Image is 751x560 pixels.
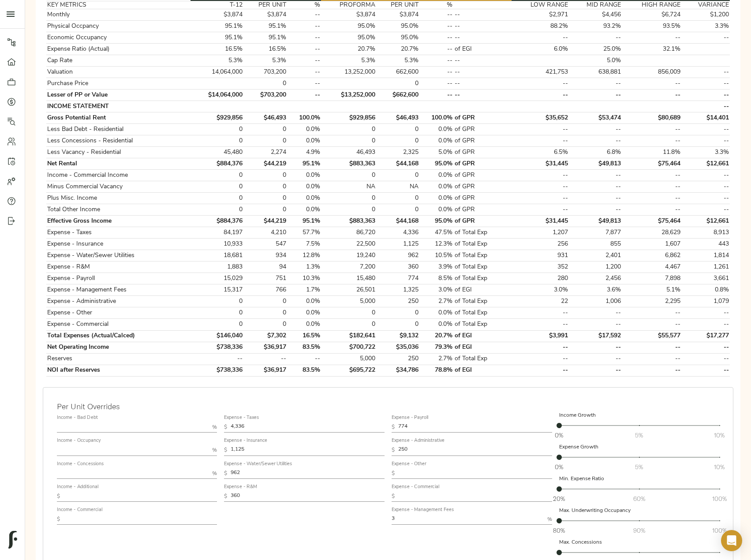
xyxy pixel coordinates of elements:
td: -- [569,124,622,135]
td: -- [287,67,321,78]
td: -- [454,9,512,21]
td: of GPR [454,158,512,170]
td: $46,493 [376,112,420,124]
td: 4,467 [622,261,682,273]
span: 10% [714,463,725,471]
td: 0 [321,135,376,147]
td: Minus Commercial Vacancy [46,181,191,193]
td: 12.8% [287,250,321,261]
td: 0 [243,204,287,216]
td: -- [569,90,622,101]
td: -- [512,124,569,135]
td: -- [622,78,682,90]
span: 10% [714,431,725,440]
td: 0 [376,78,420,90]
td: 95.1% [243,32,287,44]
td: 5.0% [420,147,454,158]
td: $662,600 [376,90,420,101]
td: -- [569,193,622,204]
td: of GPR [454,216,512,227]
td: 1,607 [622,239,682,250]
td: 100.0% [287,112,321,124]
label: Expense - Commercial [392,485,439,489]
td: -- [622,181,682,193]
td: 7,200 [321,261,376,273]
td: Expense - Insurance [46,239,191,250]
td: 11.8% [622,147,682,158]
td: -- [622,204,682,216]
td: $44,168 [376,216,420,227]
td: Purchase Price [46,78,191,90]
td: -- [287,78,321,90]
td: 4,210 [243,227,287,239]
td: 0 [191,170,244,181]
td: 8,913 [682,227,730,239]
td: -- [420,78,454,90]
td: -- [622,135,682,147]
td: 931 [512,250,569,261]
td: -- [622,170,682,181]
td: $44,168 [376,158,420,170]
td: 25.0% [569,44,622,55]
td: 0 [191,181,244,193]
td: -- [512,32,569,44]
td: 93.2% [569,21,622,32]
td: 22,500 [321,239,376,250]
th: T-12 [191,1,244,9]
span: 20% [553,494,565,503]
td: 0.0% [420,124,454,135]
td: $49,813 [569,216,622,227]
td: Less Bad Debt - Residential [46,124,191,135]
label: Expense - Management Fees [392,508,454,513]
td: 360 [376,261,420,273]
td: $3,874 [376,9,420,21]
td: 0.0% [287,193,321,204]
label: Expense - Insurance [224,439,267,444]
td: 0.0% [420,170,454,181]
td: 0 [243,181,287,193]
td: 5.3% [376,55,420,67]
th: % [420,1,454,9]
td: 0.0% [287,170,321,181]
td: 6.5% [512,147,569,158]
td: 0.0% [287,124,321,135]
td: 1,125 [376,239,420,250]
span: 100% [712,494,727,503]
td: Less Vacancy - Residential [46,147,191,158]
td: 0.0% [287,204,321,216]
td: $6,724 [622,9,682,21]
td: 94 [243,261,287,273]
th: PER UNIT [243,1,287,9]
td: Effective Gross Income [46,216,191,227]
td: -- [682,135,730,147]
td: -- [682,101,730,112]
td: 46,493 [321,147,376,158]
td: $929,856 [191,112,244,124]
td: -- [287,21,321,32]
td: 32.1% [622,44,682,55]
span: 5% [635,463,643,471]
td: -- [569,135,622,147]
td: $31,445 [512,158,569,170]
td: -- [287,44,321,55]
td: 1,883 [191,261,244,273]
td: -- [454,90,512,101]
td: 20.7% [321,44,376,55]
td: 3.3% [682,21,730,32]
td: Income - Commercial Income [46,170,191,181]
td: 6.0% [512,44,569,55]
td: -- [682,90,730,101]
td: 256 [512,239,569,250]
td: -- [622,124,682,135]
td: Plus Misc. Income [46,193,191,204]
td: $3,874 [243,9,287,21]
th: VARIANCE [682,1,730,9]
td: 95.1% [191,32,244,44]
td: 5.0% [569,55,622,67]
td: 45,480 [191,147,244,158]
label: Expense - Taxes [224,416,259,421]
td: 443 [682,239,730,250]
td: Economic Occupancy [46,32,191,44]
th: PROFORMA [321,1,376,9]
td: 95.1% [243,21,287,32]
